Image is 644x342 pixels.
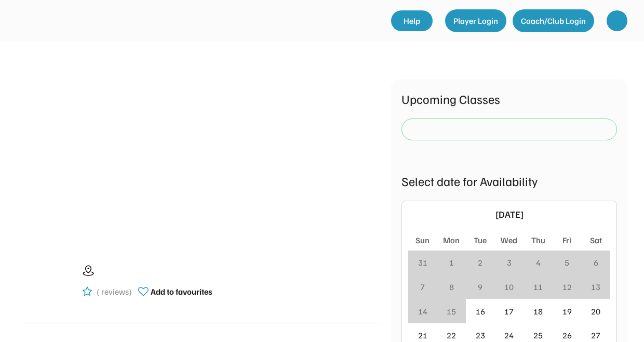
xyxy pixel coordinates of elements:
[507,256,512,269] div: 3
[476,305,485,318] div: 16
[474,234,487,246] div: Tue
[445,9,506,32] button: Player Login
[401,172,617,190] div: Select date for Availability
[22,255,74,307] img: yH5BAEAAAAALAAAAAABAAEAAAIBRAA7
[418,256,427,269] div: 31
[501,234,517,246] div: Wed
[513,9,594,32] button: Coach/Club Login
[449,256,454,269] div: 1
[565,256,569,269] div: 5
[591,281,600,293] div: 13
[612,16,622,26] img: yH5BAEAAAAALAAAAAABAAEAAAIBRAA7
[478,256,482,269] div: 2
[533,329,543,341] div: 25
[504,281,514,293] div: 10
[504,329,514,341] div: 24
[426,207,593,221] div: [DATE]
[19,10,123,30] img: yH5BAEAAAAALAAAAAABAAEAAAIBRAA7
[562,329,572,341] div: 26
[449,281,454,293] div: 8
[447,329,456,341] div: 22
[531,234,545,246] div: Thu
[504,305,514,318] div: 17
[476,329,485,341] div: 23
[533,305,543,318] div: 18
[418,329,427,341] div: 21
[415,234,430,246] div: Sun
[562,305,572,318] div: 19
[562,281,572,293] div: 12
[594,256,598,269] div: 6
[591,329,600,341] div: 27
[478,281,482,293] div: 9
[97,285,132,298] div: ( reviews)
[562,234,571,246] div: Fri
[59,79,344,234] img: yH5BAEAAAAALAAAAAABAAEAAAIBRAA7
[536,256,541,269] div: 4
[447,305,456,318] div: 15
[401,89,617,108] div: Upcoming Classes
[418,305,427,318] div: 14
[533,281,543,293] div: 11
[590,234,602,246] div: Sat
[591,305,600,318] div: 20
[391,10,433,31] a: Help
[420,281,425,293] div: 7
[151,285,212,298] div: Add to favourites
[443,234,460,246] div: Mon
